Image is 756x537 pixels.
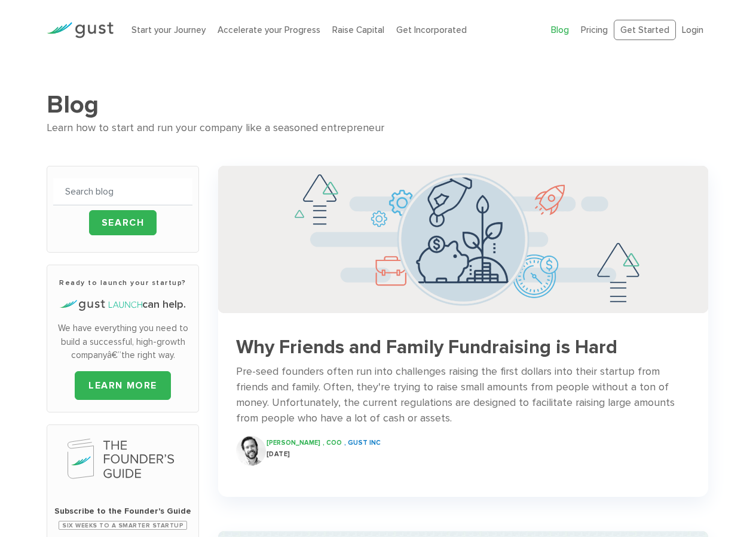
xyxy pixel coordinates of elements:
[89,210,157,235] input: Search
[236,436,266,466] img: Ryan Nash
[47,120,709,137] div: Learn how to start and run your company like a seasoned entrepreneur
[53,178,192,205] input: Search blog
[47,90,709,120] h1: Blog
[614,20,676,41] a: Get Started
[53,505,192,517] span: Subscribe to the Founder's Guide
[53,321,192,362] p: We have everything you need to build a successful, high-growth companyâ€”the right way.
[332,25,384,35] a: Raise Capital
[682,25,703,35] a: Login
[396,25,467,35] a: Get Incorporated
[236,364,690,426] div: Pre-seed founders often run into challenges raising the first dollars into their startup from fri...
[131,25,206,35] a: Start your Journey
[218,166,708,313] img: Successful Startup Founders Invest In Their Own Ventures 0742d64fd6a698c3cfa409e71c3cc4e5620a7e72...
[59,521,187,530] span: Six Weeks to a Smarter Startup
[53,297,192,313] h4: can help.
[551,25,569,35] a: Blog
[218,166,708,477] a: Successful Startup Founders Invest In Their Own Ventures 0742d64fd6a698c3cfa409e71c3cc4e5620a7e72...
[75,371,171,400] a: LEARN MORE
[581,25,608,35] a: Pricing
[218,25,320,35] a: Accelerate your Progress
[267,450,290,458] span: [DATE]
[47,22,114,38] img: Gust Logo
[53,277,192,288] h3: Ready to launch your startup?
[323,439,342,447] span: , COO
[267,439,320,447] span: [PERSON_NAME]
[236,337,690,358] h3: Why Friends and Family Fundraising is Hard
[344,439,381,447] span: , Gust INC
